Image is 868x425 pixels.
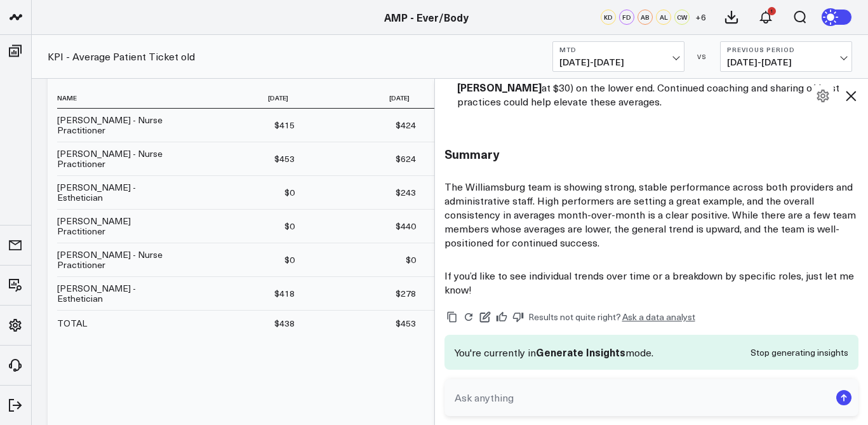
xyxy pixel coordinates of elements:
div: $0 [284,186,295,199]
td: [PERSON_NAME] - Esthetician [57,276,184,310]
p: You're currently in mode. [455,345,653,360]
div: KD [601,10,616,25]
div: $415 [274,119,295,132]
div: 1 [768,7,776,15]
div: $0 [284,220,295,233]
span: Generate Insights [536,345,625,359]
td: [PERSON_NAME] - Nurse Practitioner [57,109,184,142]
td: TOTAL [57,310,184,336]
span: Results not quite right? [528,311,621,323]
div: $0 [406,253,416,266]
th: [DATE] [306,88,428,109]
button: MTD[DATE]-[DATE] [552,41,684,72]
div: VS [691,53,714,60]
div: $243 [396,186,416,199]
div: $438 [274,317,295,330]
p: If you’d like to see individual trends over time or a breakdown by specific roles, just let me know! [444,269,859,297]
span: [DATE] - [DATE] [559,57,678,67]
span: + 6 [695,13,706,22]
div: AL [656,10,671,25]
div: $0 [284,253,295,266]
td: [PERSON_NAME] - Nurse Practitioner [57,142,184,175]
h3: Summary [444,147,859,161]
th: [DATE] [184,88,306,109]
th: Name [57,88,184,109]
div: $278 [396,287,416,300]
a: AMP - Ever/Body [384,10,469,24]
div: $453 [274,152,295,165]
td: [PERSON_NAME] Practitioner [57,209,184,243]
div: CW [674,10,690,25]
span: [DATE] - [DATE] [727,57,845,67]
th: [DATE] [427,88,549,109]
div: $418 [274,287,295,300]
div: AB [638,10,653,25]
td: [PERSON_NAME] - Nurse Practitioner [57,243,184,276]
div: $424 [396,119,416,132]
button: Stop generating insights [751,348,848,357]
button: Previous Period[DATE]-[DATE] [720,41,852,72]
li: There is a wide range in admin performance, with some team members (e.g., at $30) on the lower en... [457,66,859,109]
div: $624 [396,152,416,165]
strong: [PERSON_NAME] [457,80,542,94]
button: Copy [444,309,460,325]
div: $440 [396,220,416,233]
td: [PERSON_NAME] - Esthetician [57,175,184,209]
button: +6 [693,10,708,25]
div: FD [619,10,634,25]
a: KPI - Average Patient Ticket old [48,50,195,64]
b: Previous Period [727,46,845,53]
a: Ask a data analyst [622,313,695,321]
b: MTD [559,46,678,53]
p: The Williamsburg team is showing strong, stable performance across both providers and administrat... [444,180,859,250]
div: $453 [396,317,416,330]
